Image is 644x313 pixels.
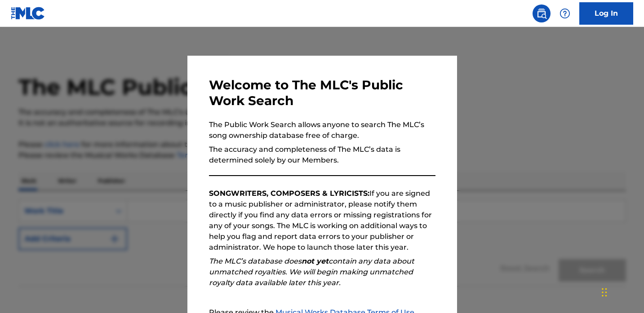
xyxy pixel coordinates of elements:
p: If you are signed to a music publisher or administrator, please notify them directly if you find ... [209,188,435,253]
a: Public Search [533,4,551,22]
div: Drag [602,279,607,306]
img: MLC Logo [11,7,45,20]
iframe: Chat Widget [599,270,644,313]
p: The Public Work Search allows anyone to search The MLC’s song ownership database free of charge. [209,119,435,141]
em: The MLC’s database does contain any data about unmatched royalties. We will begin making unmatche... [209,257,414,287]
strong: not yet [302,257,329,265]
div: Help [556,4,574,22]
h3: Welcome to The MLC's Public Work Search [209,77,435,109]
strong: SONGWRITERS, COMPOSERS & LYRICISTS: [209,189,369,198]
a: Log In [579,2,633,25]
img: search [536,8,547,19]
p: The accuracy and completeness of The MLC’s data is determined solely by our Members. [209,144,435,166]
img: help [560,8,570,19]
